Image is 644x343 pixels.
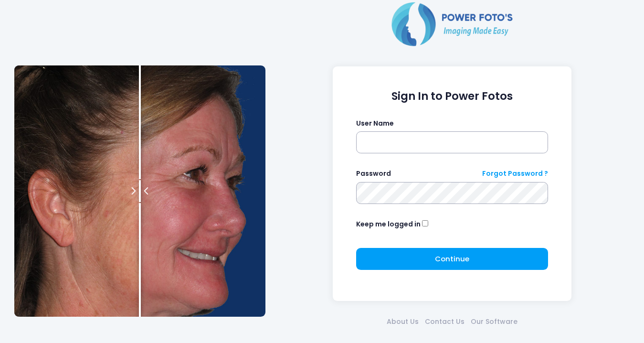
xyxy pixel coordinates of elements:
[356,90,549,103] h1: Sign In to Power Fotos
[482,169,548,179] a: Forgot Password ?
[435,254,469,264] span: Continue
[356,118,394,129] label: User Name
[422,317,468,327] a: Contact Us
[356,169,391,179] label: Password
[384,317,422,327] a: About Us
[468,317,521,327] a: Our Software
[356,219,421,229] label: Keep me logged in
[356,248,549,270] button: Continue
